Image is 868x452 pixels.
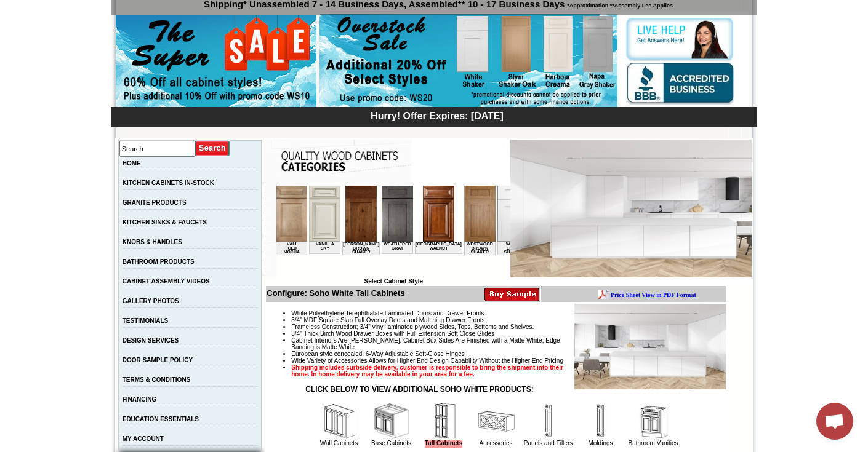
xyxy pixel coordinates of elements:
a: DOOR SAMPLE POLICY [123,357,193,363]
img: Tall Cabinets [425,403,462,440]
strong: CLICK BELOW TO VIEW ADDITIONAL SOHO WHITE PRODUCTS: [305,385,533,394]
img: Wall Cabinets [321,403,358,440]
a: HOME [123,160,141,167]
a: CABINET ASSEMBLY VIDEOS [123,278,210,285]
a: TESTIMONIALS [123,317,168,324]
a: EDUCATION ESSENTIALS [123,416,199,422]
a: Price Sheet View in PDF Format [14,2,100,12]
a: FINANCING [123,396,157,403]
span: 3/4" Thick Birch Wood Drawer Boxes with Full Extension Soft Close Glides [291,330,494,337]
td: Weathered Gray [105,56,137,68]
td: [PERSON_NAME] Brown Shaker [66,56,103,69]
img: Product Image [574,304,726,389]
img: Bathroom Vanities [635,403,672,440]
td: Vanilla Sky [33,56,64,68]
a: MY ACCOUNT [123,435,164,442]
span: White Polyethylene Terephthalate Laminated Doors and Drawer Fronts [291,310,484,317]
img: pdf.png [2,3,12,13]
img: Panels and Fillers [530,403,567,440]
a: Accessories [480,440,513,446]
td: [GEOGRAPHIC_DATA] Walnut [139,56,186,68]
td: White Linen Shaker [221,56,252,69]
div: Open chat [816,403,853,440]
div: Hurry! Offer Expires: [DATE] [117,109,757,122]
span: Wide Variety of Accessories Allows for Higher End Design Capability Without the Higher End Pricing [291,357,563,364]
a: DESIGN SERVICES [123,337,179,344]
a: Moldings [588,440,613,446]
span: Cabinet Interiors Are [PERSON_NAME]. Cabinet Box Sides Are Finished with a Matte White; Edge Band... [291,337,560,351]
img: Accessories [478,403,515,440]
iframe: Browser incompatible [276,186,510,278]
a: Base Cabinets [371,440,411,446]
td: Westwood Brown Shaker [188,56,219,69]
b: Price Sheet View in PDF Format [14,5,100,12]
a: BATHROOM PRODUCTS [123,258,195,265]
a: KITCHEN SINKS & FAUCETS [123,219,207,226]
a: Wall Cabinets [320,440,358,446]
a: TERMS & CONDITIONS [123,376,191,383]
a: GRANITE PRODUCTS [123,199,187,206]
a: GALLERY PHOTOS [123,298,179,304]
img: Moldings [582,403,619,440]
img: Soho White [510,140,752,277]
span: Frameless Construction; 3/4" vinyl laminated plywood Sides, Tops, Bottoms and Shelves. [291,323,534,330]
img: Base Cabinets [373,403,410,440]
a: Tall Cabinets [425,440,463,448]
span: 3/4" MDF Square Slab Full Overlay Doors and Matching Drawer Fronts [291,317,484,323]
b: Select Cabinet Style [364,278,423,285]
span: European style concealed, 6-Way Adjustable Soft-Close Hinges [291,351,464,357]
strong: Shipping includes curbside delivery, customer is responsible to bring the shipment into their hom... [291,364,563,378]
a: Panels and Fillers [524,440,573,446]
a: KNOBS & HANDLES [123,239,182,245]
a: Bathroom Vanities [629,440,678,446]
input: Submit [195,140,230,157]
b: Configure: Soho White Tall Cabinets [267,288,404,298]
a: KITCHEN CABINETS IN-STOCK [123,180,214,186]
